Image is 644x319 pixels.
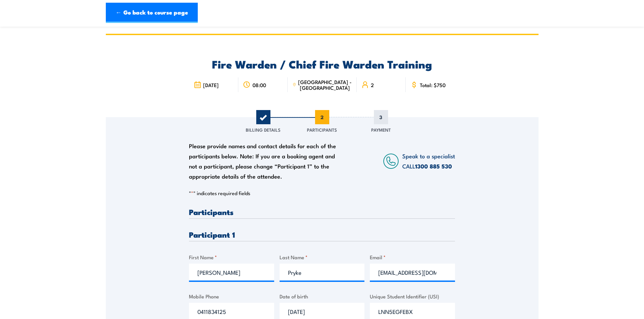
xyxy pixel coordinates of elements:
[246,126,281,133] span: Billing Details
[370,292,455,300] label: Unique Student Identifier (USI)
[189,292,274,300] label: Mobile Phone
[253,82,266,88] span: 08:00
[189,253,274,261] label: First Name
[189,141,342,181] div: Please provide names and contact details for each of the participants below. Note: If you are a b...
[371,82,374,88] span: 2
[371,126,391,133] span: Payment
[189,190,455,196] p: " " indicates required fields
[106,3,198,23] a: ← Go back to course page
[374,110,388,124] span: 3
[370,253,455,261] label: Email
[280,253,365,261] label: Last Name
[280,292,365,300] label: Date of birth
[307,126,337,133] span: Participants
[420,82,446,88] span: Total: $750
[256,110,270,124] span: 1
[298,79,352,90] span: [GEOGRAPHIC_DATA] - [GEOGRAPHIC_DATA]
[315,110,329,124] span: 2
[415,162,452,170] a: 1300 885 530
[402,152,455,170] span: Speak to a specialist CALL
[189,208,455,216] h3: Participants
[189,59,455,69] h2: Fire Warden / Chief Fire Warden Training
[203,82,219,88] span: [DATE]
[189,231,455,238] h3: Participant 1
